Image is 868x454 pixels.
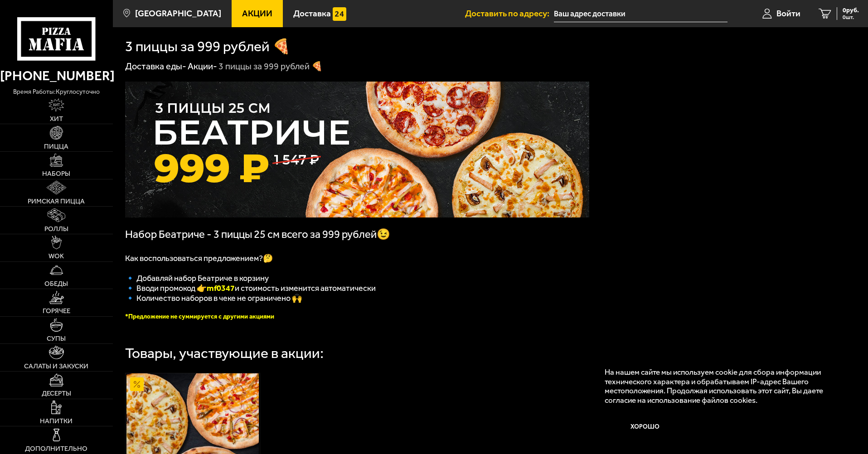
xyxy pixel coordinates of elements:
span: 0 шт. [843,14,859,20]
span: Дополнительно [25,445,87,452]
font: *Предложение не суммируется с другими акциями [125,313,274,320]
span: Доставить по адресу: [465,9,554,18]
span: Набор Беатриче - 3 пиццы 25 см всего за 999 рублей😉 [125,228,390,241]
h1: 3 пиццы за 999 рублей 🍕 [125,39,291,54]
a: Акции- [188,61,217,72]
span: Акции [242,9,272,18]
span: Напитки [40,418,73,425]
div: Товары, участвующие в акции: [125,346,324,361]
span: Обеды [44,280,68,287]
span: Горячее [43,308,70,314]
span: 🔹 Количество наборов в чеке не ограничено 🙌 [125,293,302,303]
span: Супы [47,335,66,342]
span: 🔹 Добавляй набор Беатриче в корзину [125,273,269,283]
input: Ваш адрес доставки [554,5,727,22]
span: Доставка [293,9,331,18]
a: Доставка еды- [125,61,186,72]
span: Десерты [42,390,71,397]
span: Салаты и закуски [24,363,88,370]
span: Как воспользоваться предложением?🤔 [125,253,273,263]
span: Войти [776,9,800,18]
span: [GEOGRAPHIC_DATA] [135,9,221,18]
span: Роллы [44,226,68,232]
b: mf0347 [207,283,235,293]
span: Римская пицца [28,198,85,205]
span: Наборы [42,170,70,177]
span: Пицца [44,143,68,150]
span: Хит [50,116,63,122]
div: 3 пиццы за 999 рублей 🍕 [218,61,323,72]
span: 0 руб. [843,7,859,14]
button: Хорошо [605,414,686,441]
p: На нашем сайте мы используем cookie для сбора информации технического характера и обрабатываем IP... [605,367,842,405]
span: WOK [48,253,64,260]
img: 15daf4d41897b9f0e9f617042186c801.svg [333,7,346,21]
span: 🔹 Вводи промокод 👉 и стоимость изменится автоматически [125,283,376,293]
img: 1024x1024 [125,82,589,217]
img: Акционный [130,377,144,391]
